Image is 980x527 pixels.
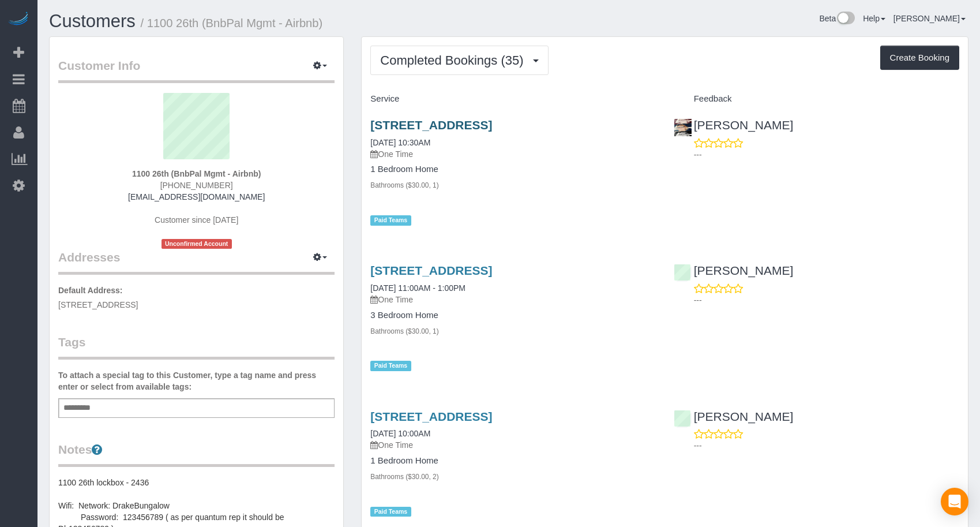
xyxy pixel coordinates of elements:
legend: Customer Info [58,57,335,83]
img: Jess [674,119,692,136]
a: [DATE] 10:30AM [370,138,430,147]
span: Unconfirmed Account [162,239,232,249]
img: New interface [836,12,855,27]
legend: Notes [58,441,335,467]
h4: Feedback [674,94,959,104]
small: / 1100 26th (BnbPal Mgmt - Airbnb) [141,17,323,29]
a: [STREET_ADDRESS] [370,264,492,277]
legend: Tags [58,334,335,360]
span: Paid Teams [370,507,411,517]
label: Default Address: [58,285,123,296]
h4: 3 Bedroom Home [370,311,656,320]
h4: 1 Bedroom Home [370,165,656,174]
span: Completed Bookings (35) [380,53,529,68]
p: One Time [370,148,656,160]
button: Create Booking [880,46,959,70]
small: Bathrooms ($30.00, 2) [370,473,438,481]
strong: 1100 26th (BnbPal Mgmt - Airbnb) [132,169,261,178]
a: [STREET_ADDRESS] [370,410,492,423]
a: [PERSON_NAME] [893,14,966,23]
p: One Time [370,294,656,305]
h4: 1 Bedroom Home [370,456,656,466]
a: Beta [819,14,855,23]
div: Open Intercom Messenger [941,488,968,515]
h4: Service [370,94,656,104]
button: Completed Bookings (35) [370,46,548,75]
span: Customer since [DATE] [155,215,238,225]
a: Customers [49,11,136,31]
img: Automaid Logo [7,12,30,28]
p: --- [694,294,959,306]
small: Bathrooms ($30.00, 1) [370,327,438,335]
p: One Time [370,439,656,451]
span: [STREET_ADDRESS] [58,300,138,309]
span: Paid Teams [370,215,411,225]
a: [EMAIL_ADDRESS][DOMAIN_NAME] [128,192,265,201]
a: [PERSON_NAME] [674,264,794,277]
a: Help [863,14,885,23]
a: [DATE] 10:00AM [370,429,430,438]
p: --- [694,149,959,160]
a: [PERSON_NAME] [674,118,794,132]
label: To attach a special tag to this Customer, type a tag name and press enter or select from availabl... [58,369,335,393]
p: --- [694,440,959,451]
span: [PHONE_NUMBER] [160,181,233,190]
small: Bathrooms ($30.00, 1) [370,181,438,189]
a: [DATE] 11:00AM - 1:00PM [370,283,465,293]
span: Paid Teams [370,361,411,371]
a: [STREET_ADDRESS] [370,118,492,132]
a: [PERSON_NAME] [674,410,794,423]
